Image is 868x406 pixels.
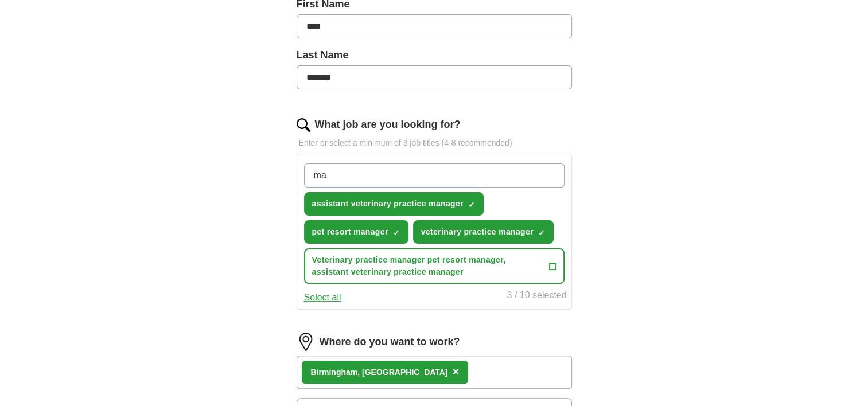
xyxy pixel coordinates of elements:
strong: Bi [311,368,319,377]
button: pet resort manager✓ [304,220,408,244]
label: What job are you looking for? [315,117,461,132]
button: Select all [304,291,341,304]
label: Last Name [297,48,572,63]
img: search.png [297,118,310,132]
button: Veterinary practice manager pet resort manager, assistant veterinary practice manager [304,248,565,284]
button: assistant veterinary practice manager✓ [304,192,484,216]
button: × [453,364,460,381]
span: Veterinary practice manager pet resort manager, assistant veterinary practice manager [312,254,544,278]
span: pet resort manager [312,226,388,238]
span: ✓ [468,200,475,209]
label: Where do you want to work? [320,334,460,350]
span: veterinary practice manager [421,226,534,238]
div: rmingham, [GEOGRAPHIC_DATA] [311,366,448,378]
div: 3 / 10 selected [507,288,566,304]
span: assistant veterinary practice manager [312,198,464,210]
button: veterinary practice manager✓ [413,220,554,244]
img: location.png [297,333,315,351]
input: Type a job title and press enter [304,163,565,188]
span: × [453,365,460,378]
p: Enter or select a minimum of 3 job titles (4-8 recommended) [297,137,572,149]
span: ✓ [393,228,400,237]
span: ✓ [538,228,545,237]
